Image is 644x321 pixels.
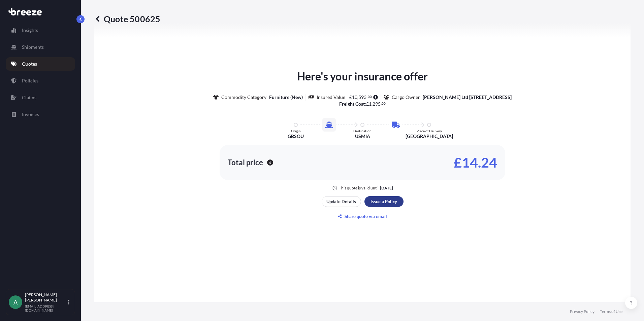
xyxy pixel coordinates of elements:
[322,196,361,207] button: Update Details
[288,133,304,140] p: GBSOU
[339,101,365,107] b: Freight Cost
[382,102,386,105] span: 00
[6,108,75,121] a: Invoices
[570,309,594,314] a: Privacy Policy
[373,102,381,106] span: 295
[317,94,345,101] p: Insured Value
[13,299,18,306] span: A
[22,27,38,34] p: Insights
[381,102,382,105] span: .
[6,57,75,71] a: Quotes
[22,77,38,84] p: Policies
[372,102,373,106] span: ,
[22,44,44,50] p: Shipments
[228,159,263,166] p: Total price
[25,304,67,312] p: [EMAIL_ADDRESS][DOMAIN_NAME]
[22,94,36,101] p: Claims
[345,213,387,220] p: Share quote via email
[367,96,367,98] span: .
[417,129,442,133] p: Place of Delivery
[349,95,352,100] span: £
[406,133,453,140] p: [GEOGRAPHIC_DATA]
[423,94,512,101] p: [PERSON_NAME] Ltd [STREET_ADDRESS]
[369,102,372,106] span: 1
[371,198,397,205] p: Issue a Policy
[6,74,75,87] a: Policies
[368,96,372,98] span: 00
[22,111,39,118] p: Invoices
[355,133,370,140] p: USMIA
[366,102,369,106] span: £
[6,24,75,37] a: Insights
[364,196,404,207] button: Issue a Policy
[6,40,75,54] a: Shipments
[6,91,75,104] a: Claims
[454,157,497,168] p: £14.24
[291,129,301,133] p: Origin
[339,185,379,191] p: This quote is valid until
[358,95,366,100] span: 593
[392,94,420,101] p: Cargo Owner
[353,129,372,133] p: Destination
[600,309,622,314] a: Terms of Use
[326,198,356,205] p: Update Details
[25,292,67,303] p: [PERSON_NAME] [PERSON_NAME]
[22,61,37,67] p: Quotes
[269,94,303,101] p: Furniture (New)
[94,13,160,24] p: Quote 500625
[352,95,357,100] span: 10
[322,211,404,222] button: Share quote via email
[380,185,393,191] p: [DATE]
[221,94,266,101] p: Commodity Category
[357,95,358,100] span: ,
[339,101,386,107] p: :
[297,68,428,84] p: Here's your insurance offer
